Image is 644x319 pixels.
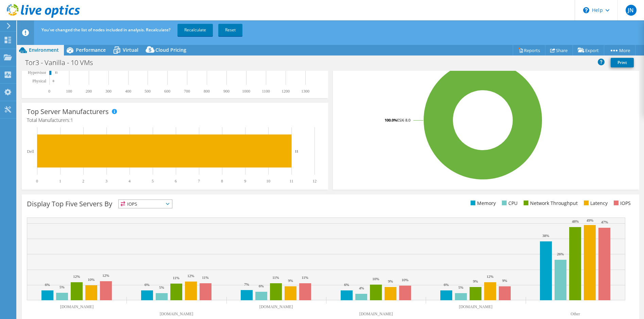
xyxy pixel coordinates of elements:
[242,89,250,94] text: 1000
[587,218,593,222] text: 49%
[542,234,549,238] text: 38%
[262,89,270,94] text: 1100
[259,284,264,288] text: 6%
[444,283,449,287] text: 6%
[312,179,317,184] text: 12
[164,89,170,94] text: 600
[123,47,138,53] span: Virtual
[66,89,72,94] text: 100
[604,45,635,55] a: More
[187,274,194,278] text: 12%
[173,276,180,280] text: 11%
[469,200,496,207] li: Memory
[244,282,249,286] text: 7%
[53,79,54,83] text: 0
[218,24,242,36] a: Reset
[175,179,177,184] text: 6
[41,27,170,33] span: You've changed the list of nodes included in analysis. Recalculate?
[459,304,493,309] text: [DOMAIN_NAME]
[572,219,579,223] text: 48%
[152,179,154,184] text: 5
[159,285,164,289] text: 5%
[76,47,106,53] span: Performance
[27,116,323,124] h4: Total Manufacturers:
[344,283,349,287] text: 6%
[500,200,518,207] li: CPU
[557,252,564,256] text: 26%
[487,274,493,278] text: 12%
[302,275,308,280] text: 11%
[502,278,507,283] text: 9%
[27,149,34,154] text: Dell
[221,179,223,184] text: 8
[513,45,545,55] a: Reports
[145,89,151,94] text: 500
[184,89,190,94] text: 700
[359,312,393,316] text: [DOMAIN_NAME]
[105,179,107,184] text: 3
[473,279,478,283] text: 9%
[102,273,109,277] text: 12%
[129,179,131,184] text: 4
[59,179,61,184] text: 1
[60,304,94,309] text: [DOMAIN_NAME]
[155,47,186,53] span: Cloud Pricing
[27,108,109,115] h3: Top Server Manufacturers
[45,283,50,287] text: 6%
[259,304,293,309] text: [DOMAIN_NAME]
[88,277,95,282] text: 10%
[266,179,270,184] text: 10
[48,89,50,94] text: 0
[82,179,84,184] text: 2
[611,58,634,67] a: Print
[244,179,246,184] text: 9
[125,89,131,94] text: 400
[282,89,290,94] text: 1200
[289,179,293,184] text: 11
[198,179,200,184] text: 7
[612,200,631,207] li: IOPS
[119,200,172,208] span: IOPS
[288,278,293,283] text: 9%
[55,71,58,74] text: 11
[582,200,608,207] li: Latency
[571,312,580,316] text: Other
[29,47,59,53] span: Environment
[402,278,408,282] text: 10%
[32,79,46,83] text: Physical
[397,117,410,123] tspan: ESXi 8.0
[160,312,193,316] text: [DOMAIN_NAME]
[223,89,230,94] text: 900
[573,45,604,55] a: Export
[204,89,210,94] text: 800
[105,89,112,94] text: 300
[145,283,150,287] text: 6%
[272,275,279,280] text: 11%
[522,200,578,207] li: Network Throughput
[36,179,38,184] text: 0
[601,220,608,224] text: 47%
[458,285,463,289] text: 5%
[73,274,80,278] text: 12%
[372,277,379,281] text: 10%
[359,286,364,290] text: 4%
[385,117,397,123] tspan: 100.0%
[583,7,589,13] svg: \n
[28,70,46,75] text: Hypervisor
[388,279,393,283] text: 9%
[177,24,213,36] a: Recalculate
[626,5,637,16] span: JN
[22,59,103,66] h1: Tor3 - Vanilla - 10 VMs
[70,117,73,123] span: 1
[301,89,309,94] text: 1300
[295,149,299,153] text: 11
[60,285,65,289] text: 5%
[545,45,573,55] a: Share
[202,275,209,280] text: 11%
[86,89,92,94] text: 200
